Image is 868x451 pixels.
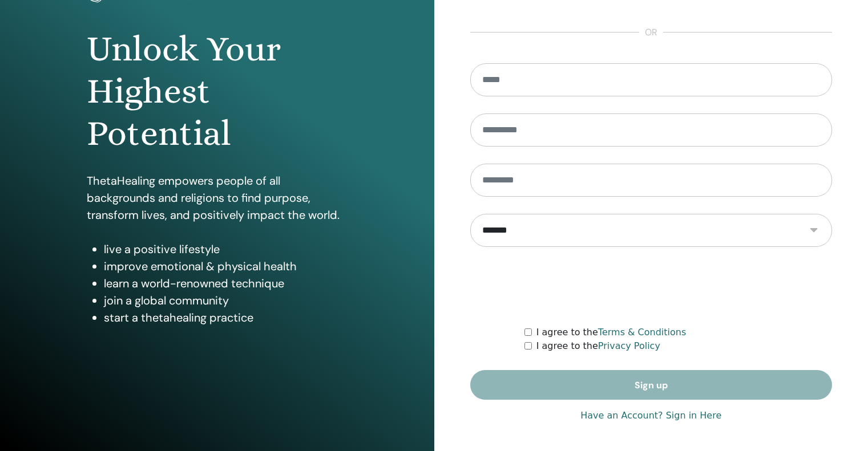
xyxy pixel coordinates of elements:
li: improve emotional & physical health [104,258,348,275]
a: Have an Account? Sign in Here [580,409,721,422]
label: I agree to the [536,326,687,339]
li: start a thetahealing practice [104,309,348,326]
span: or [639,26,663,39]
li: live a positive lifestyle [104,241,348,258]
a: Terms & Conditions [598,327,686,338]
li: learn a world-renowned technique [104,275,348,292]
h1: Unlock Your Highest Potential [87,28,348,155]
a: Privacy Policy [598,340,660,351]
li: join a global community [104,292,348,309]
p: ThetaHealing empowers people of all backgrounds and religions to find purpose, transform lives, a... [87,172,348,224]
label: I agree to the [536,339,660,353]
iframe: reCAPTCHA [564,264,738,308]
